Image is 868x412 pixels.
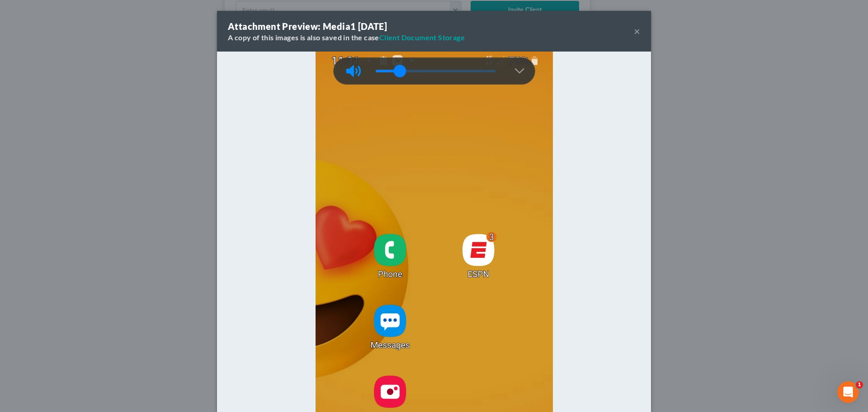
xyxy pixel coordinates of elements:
div: A copy of this images is also saved in the case [228,33,465,43]
iframe: Intercom live chat [837,381,859,403]
span: 1 [856,381,863,388]
a: Client Document Storage [379,33,465,42]
strong: Attachment Preview: Media1 [DATE] [228,21,387,32]
button: × [634,26,640,37]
